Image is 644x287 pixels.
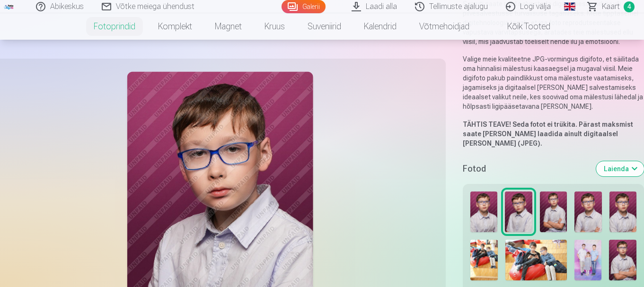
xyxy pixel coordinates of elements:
font: Logi välja [520,2,551,11]
font: Fotod [463,164,486,174]
font: Valige meie kvaliteetne JPG-vormingus digifoto, et säilitada oma hinnalisi mälestusi kaasaegsel j... [463,55,643,110]
a: Kruus [253,13,296,40]
font: Magnet [215,21,242,31]
font: Suveniirid [308,21,341,31]
a: Komplekt [147,13,203,40]
font: Laadi alla [366,2,397,11]
font: 4 [627,3,631,10]
font: Galerii [302,3,320,10]
font: Abikeskus [50,2,84,11]
a: Kõik tooted [481,13,562,40]
font: Kõik tooted [507,21,550,31]
font: Võtke meiega ühendust [116,2,194,11]
a: Magnet [203,13,253,40]
font: Tellimuste ajalugu [429,2,488,11]
font: Kaart [602,2,620,11]
font: Laienda [604,165,629,173]
font: Kruus [265,21,285,31]
font: Seda fotot ei trükita. Pärast maksmist saate [PERSON_NAME] laadida ainult digitaalsel [PERSON_NAM... [463,121,633,147]
a: Fotoprindid [82,13,147,40]
a: Võtmehoidjad [408,13,481,40]
a: Suveniirid [296,13,353,40]
font: TÄHTIS TEAVE! [463,121,511,128]
img: /fa1 [4,4,14,9]
font: Võtmehoidjad [419,21,469,31]
button: Laienda [596,161,644,176]
font: Komplekt [158,21,192,31]
a: Kalendrid [353,13,408,40]
font: Kalendrid [364,21,397,31]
